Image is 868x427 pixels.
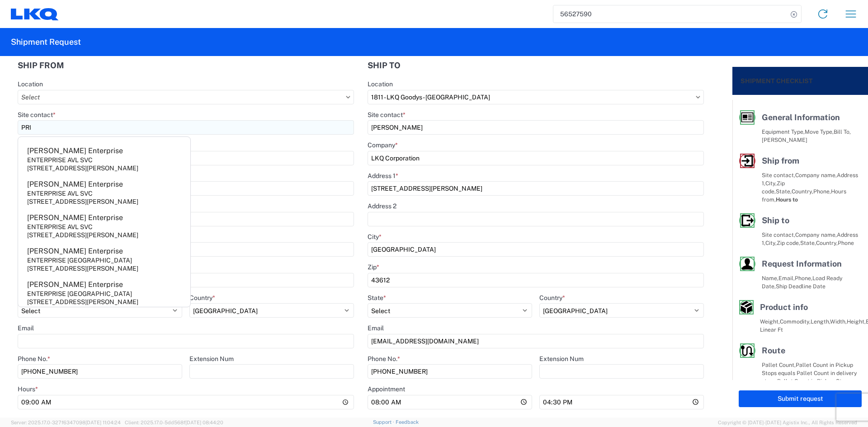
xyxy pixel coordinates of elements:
span: Pallet Count, [762,361,796,368]
span: General Information [762,113,840,122]
span: Hours to [776,196,798,203]
label: Country [189,294,215,302]
span: Height, [847,318,866,325]
span: State, [800,239,816,246]
label: Extension Num [189,355,234,363]
span: Product info [760,302,808,312]
span: [PERSON_NAME] [762,136,807,143]
span: State, [776,188,792,195]
input: Select [368,90,704,104]
span: Equipment Type, [762,128,805,135]
label: Address 2 [368,202,396,210]
span: City, [765,239,777,246]
label: Location [18,80,43,88]
div: [PERSON_NAME] Enterprise [27,280,123,290]
span: Zip code, [777,239,800,246]
span: City, [765,180,777,187]
span: Request Information [762,259,842,268]
span: Pallet Count in Pickup Stops equals Pallet Count in delivery stops [762,378,856,393]
div: [PERSON_NAME] Enterprise [27,146,123,156]
label: Address 1 [368,172,398,180]
h2: Ship to [368,61,401,70]
div: [STREET_ADDRESS][PERSON_NAME] [27,197,138,206]
div: [STREET_ADDRESS][PERSON_NAME] [27,298,138,306]
label: Appointment [368,385,405,393]
label: Country [539,294,565,302]
span: Bill To, [834,128,851,135]
div: [PERSON_NAME] Enterprise [27,246,123,256]
span: Name, [762,275,778,282]
div: ENTERPRISE [GEOGRAPHIC_DATA] [27,256,132,264]
div: [PERSON_NAME] Enterprise [27,213,123,223]
label: Site contact [368,111,406,119]
div: ENTERPRISE AVL SVC [27,156,93,164]
span: Move Type, [805,128,834,135]
label: Company [368,141,398,149]
h2: Ship from [18,61,64,70]
label: Location [368,80,393,88]
span: Site contact, [762,231,795,238]
h2: Shipment Request [11,37,81,47]
span: Ship to [762,216,789,225]
span: Country, [816,239,838,246]
input: Shipment, tracking or reference number [553,5,788,23]
div: [PERSON_NAME] Enterprise [27,179,123,189]
label: Site contact [18,111,56,119]
span: Phone, [813,188,831,195]
div: [STREET_ADDRESS][PERSON_NAME] [27,231,138,239]
span: Phone, [795,275,812,282]
span: Client: 2025.17.0-5dd568f [125,420,223,425]
label: City [368,233,382,241]
label: Zip [368,263,379,271]
span: [DATE] 11:04:24 [85,420,121,425]
div: ENTERPRISE AVL SVC [27,223,93,231]
label: Phone No. [18,355,50,363]
span: Server: 2025.17.0-327f6347098 [11,420,121,425]
label: State [368,294,386,302]
span: Pallet Count in Pickup Stops equals Pallet Count in delivery stops, [762,361,857,385]
label: Email [18,324,34,332]
span: Width, [830,318,847,325]
span: Copyright © [DATE]-[DATE] Agistix Inc., All Rights Reserved [718,418,857,427]
div: ENTERPRISE [GEOGRAPHIC_DATA] [27,290,132,298]
input: Select [18,90,354,104]
label: Email [368,324,384,332]
div: ENTERPRISE AVL SVC [27,189,93,197]
span: Commodity, [780,318,811,325]
label: Phone No. [368,355,400,363]
a: Feedback [396,419,419,425]
span: [DATE] 08:44:20 [185,420,223,425]
span: Email, [778,275,795,282]
span: Ship from [762,156,799,165]
span: Company name, [795,231,837,238]
span: Length, [811,318,830,325]
span: Site contact, [762,172,795,178]
span: Country, [792,188,813,195]
label: Extension Num [539,355,584,363]
div: [STREET_ADDRESS][PERSON_NAME] [27,264,138,272]
a: Support [373,419,396,425]
label: Hours [18,385,38,393]
div: [STREET_ADDRESS][PERSON_NAME] [27,164,138,172]
span: Phone [838,239,854,246]
h2: Shipment Checklist [741,75,813,86]
span: Ship Deadline Date [776,283,826,290]
span: Weight, [760,318,780,325]
span: Route [762,346,785,355]
span: Company name, [795,172,837,178]
button: Submit request [739,390,862,407]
